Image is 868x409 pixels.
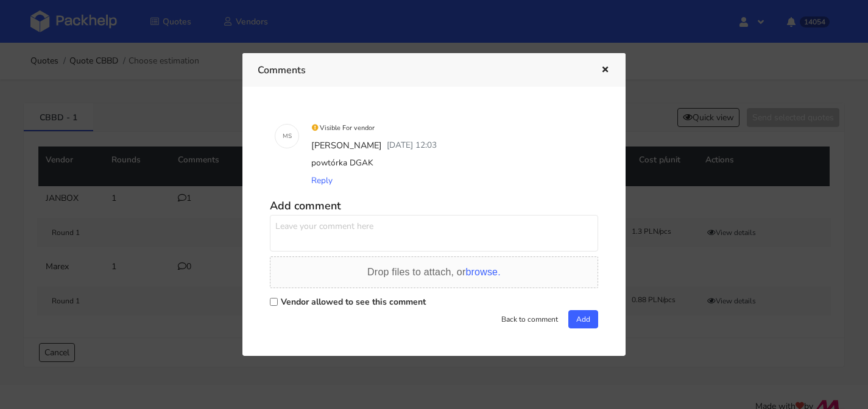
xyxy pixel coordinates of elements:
[568,310,598,328] button: Add
[283,128,288,144] span: M
[270,199,598,213] h5: Add comment
[367,267,501,277] span: Drop files to attach, or
[258,62,582,79] h3: Comments
[309,154,593,172] div: powtórka DGAK
[384,137,439,155] div: [DATE] 12:03
[311,123,375,132] small: Visible For vendor
[309,137,384,155] div: [PERSON_NAME]
[493,310,566,328] button: Back to comment
[311,175,333,186] span: Reply
[465,267,500,277] span: browse.
[288,128,292,144] span: S
[281,296,426,308] label: Vendor allowed to see this comment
